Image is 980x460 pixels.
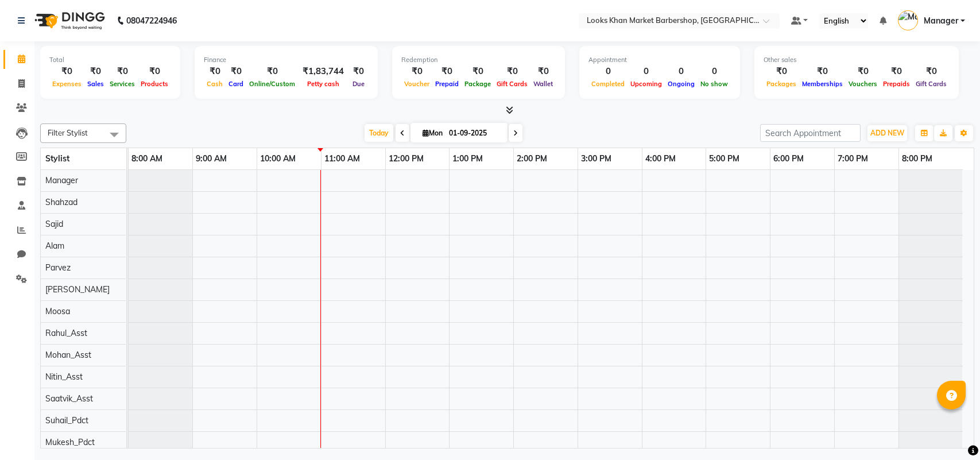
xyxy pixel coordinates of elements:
span: No show [698,80,731,88]
div: ₹0 [401,65,432,78]
div: ₹0 [49,65,84,78]
a: 9:00 AM [193,150,230,167]
div: ₹0 [204,65,226,78]
div: ₹0 [494,65,530,78]
iframe: chat widget [932,414,969,449]
span: Suhail_Pdct [45,415,88,426]
span: Rahul_Asst [45,328,87,338]
div: 0 [627,65,665,78]
span: Package [462,80,494,88]
div: ₹0 [246,65,298,78]
a: 1:00 PM [450,150,486,167]
a: 3:00 PM [578,150,614,167]
span: Due [350,80,367,88]
a: 7:00 PM [835,150,871,167]
span: Services [107,80,138,88]
div: 0 [665,65,698,78]
div: ₹0 [764,65,799,78]
span: Prepaid [432,80,462,88]
span: Memberships [799,80,846,88]
button: ADD NEW [867,125,907,141]
div: ₹0 [107,65,138,78]
a: 10:00 AM [257,150,299,167]
span: Completed [588,80,627,88]
a: 5:00 PM [706,150,742,167]
div: ₹0 [84,65,107,78]
div: ₹0 [846,65,880,78]
span: Cash [204,80,226,88]
div: Other sales [764,55,950,65]
div: ₹0 [530,65,556,78]
span: Today [365,124,393,142]
img: logo [29,5,108,37]
span: Manager [45,175,78,185]
span: ADD NEW [870,129,904,137]
span: Stylist [45,153,69,164]
span: Manager [924,15,958,27]
span: Upcoming [627,80,665,88]
div: ₹0 [462,65,494,78]
input: Search Appointment [760,124,861,142]
div: 0 [698,65,731,78]
span: Shahzad [45,197,78,207]
span: Prepaids [880,80,913,88]
span: Saatvik_Asst [45,393,93,404]
a: 4:00 PM [642,150,679,167]
div: ₹0 [348,65,369,78]
div: Redemption [401,55,556,65]
span: Gift Cards [913,80,950,88]
span: Mohan_Asst [45,350,91,360]
span: Mukesh_Pdct [45,437,95,447]
div: ₹0 [880,65,913,78]
a: 6:00 PM [770,150,807,167]
div: ₹0 [432,65,462,78]
span: Moosa [45,306,70,316]
span: Petty cash [304,80,342,88]
span: Mon [420,129,446,137]
a: 11:00 AM [321,150,363,167]
span: Wallet [530,80,556,88]
div: ₹0 [913,65,950,78]
a: 2:00 PM [514,150,550,167]
span: Products [138,80,171,88]
span: Ongoing [665,80,698,88]
span: Gift Cards [494,80,530,88]
div: ₹1,83,744 [298,65,348,78]
span: Alam [45,241,64,251]
a: 12:00 PM [386,150,427,167]
span: Online/Custom [246,80,298,88]
span: Card [226,80,246,88]
span: Filter Stylist [48,128,88,137]
span: Sajid [45,219,63,229]
span: Packages [764,80,799,88]
span: Voucher [401,80,432,88]
div: ₹0 [799,65,846,78]
a: 8:00 AM [129,150,165,167]
b: 08047224946 [126,5,177,37]
div: 0 [588,65,627,78]
div: ₹0 [138,65,171,78]
div: ₹0 [226,65,246,78]
span: Sales [84,80,107,88]
div: Finance [204,55,369,65]
span: Expenses [49,80,84,88]
span: Parvez [45,262,71,273]
span: [PERSON_NAME] [45,284,110,295]
input: 2025-09-01 [446,125,503,142]
div: Appointment [588,55,731,65]
a: 8:00 PM [899,150,935,167]
span: Vouchers [846,80,880,88]
img: Manager [898,10,918,30]
span: Nitin_Asst [45,372,83,382]
div: Total [49,55,171,65]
